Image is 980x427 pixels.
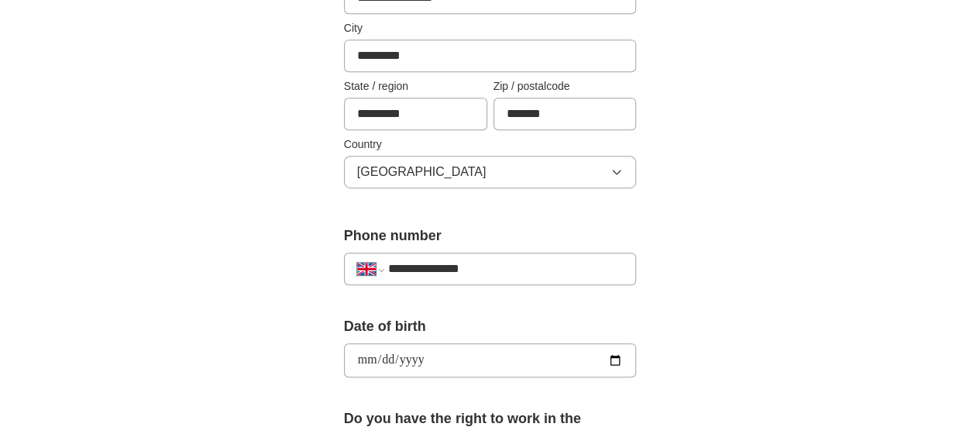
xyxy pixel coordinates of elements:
[357,163,487,181] span: [GEOGRAPHIC_DATA]
[344,78,487,95] label: State / region
[493,78,637,95] label: Zip / postalcode
[344,316,637,337] label: Date of birth
[344,20,637,36] label: City
[344,156,637,188] button: [GEOGRAPHIC_DATA]
[344,226,637,246] label: Phone number
[344,136,637,153] label: Country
